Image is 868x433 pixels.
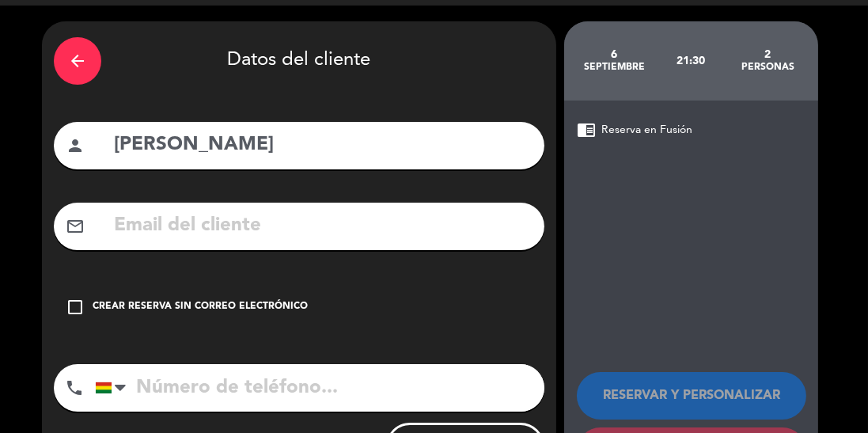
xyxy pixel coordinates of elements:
[730,48,806,61] div: 2
[112,210,533,242] input: Email del cliente
[577,120,596,139] span: chrome_reader_mode
[576,61,653,74] div: septiembre
[577,372,806,420] button: RESERVAR Y PERSONALIZAR
[576,48,653,61] div: 6
[66,298,85,317] i: check_box_outline_blank
[93,299,308,315] div: Crear reserva sin correo electrónico
[54,33,544,89] div: Datos del cliente
[96,365,132,411] div: Bolivia: +591
[730,61,806,74] div: personas
[653,33,730,89] div: 21:30
[601,121,692,139] span: Reserva en Fusión
[112,129,533,161] input: Nombre del cliente
[66,136,85,155] i: person
[66,217,85,236] i: mail_outline
[65,378,84,397] i: phone
[68,51,87,70] i: arrow_back
[95,364,544,412] input: Número de teléfono...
